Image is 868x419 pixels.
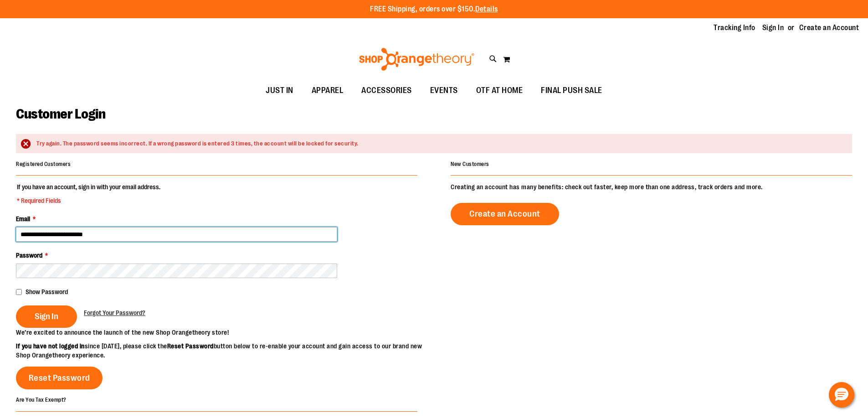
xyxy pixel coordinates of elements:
span: APPAREL [312,80,344,101]
span: EVENTS [430,80,458,101]
a: FINAL PUSH SALE [532,80,611,101]
span: ACCESSORIES [361,80,412,101]
p: We’re excited to announce the launch of the new Shop Orangetheory store! [16,328,434,337]
a: Sign In [762,23,784,33]
a: APPAREL [303,80,353,101]
a: Forgot Your Password? [84,308,145,317]
span: OTF AT HOME [476,80,523,101]
p: Creating an account has many benefits: check out faster, keep more than one address, track orders... [451,182,852,191]
span: * Required Fields [17,196,160,205]
a: Tracking Info [714,23,755,33]
a: Create an Account [799,23,859,33]
a: ACCESSORIES [352,80,421,101]
button: Hello, have a question? Let’s chat. [829,382,854,408]
span: FINAL PUSH SALE [541,80,602,101]
strong: Reset Password [167,342,214,350]
span: Customer Login [16,106,105,122]
a: JUST IN [257,80,303,101]
span: Forgot Your Password? [84,309,145,316]
span: Create an Account [469,209,540,219]
p: FREE Shipping, orders over $150. [370,4,498,15]
strong: Are You Tax Exempt? [16,397,67,403]
strong: If you have not logged in [16,342,85,350]
span: Email [16,215,30,222]
a: Details [475,5,498,13]
span: Password [16,252,42,259]
span: Show Password [26,288,68,295]
p: since [DATE], please click the button below to re-enable your account and gain access to our bran... [16,341,434,360]
legend: If you have an account, sign in with your email address. [16,182,161,205]
div: Try again. The password seems incorrect. If a wrong password is entered 3 times, the account will... [36,140,843,148]
span: Sign In [35,311,58,321]
a: OTF AT HOME [467,80,532,101]
a: EVENTS [421,80,467,101]
a: Create an Account [451,203,559,225]
span: Reset Password [29,373,90,383]
strong: Registered Customers [16,161,71,167]
span: JUST IN [266,80,293,101]
a: Reset Password [16,367,103,389]
img: Shop Orangetheory [358,48,476,71]
strong: New Customers [451,161,489,167]
button: Sign In [16,305,77,328]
